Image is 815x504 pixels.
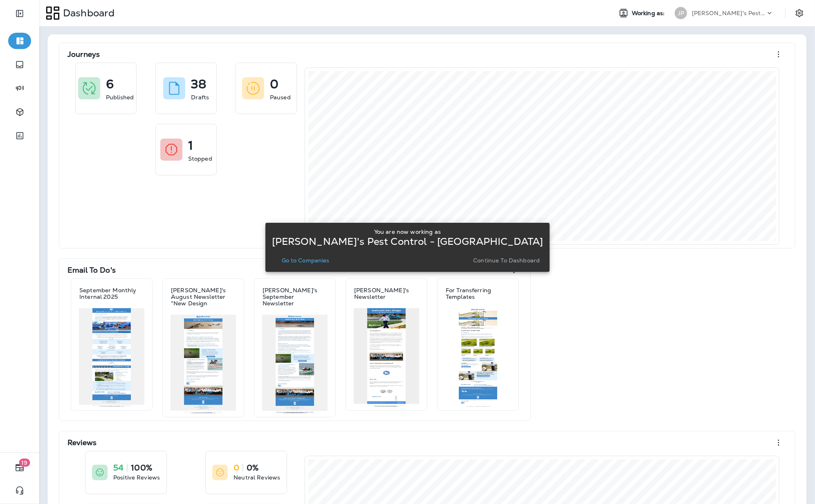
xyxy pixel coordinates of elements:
p: 38 [191,80,206,88]
img: ed3a4b80-aa1c-4e00-a209-4ec5feda5cb7.jpg [171,315,236,414]
button: Expand Sidebar [8,5,31,22]
p: [PERSON_NAME]'s September Newsletter [263,287,327,307]
img: f05a34d9-2f60-4ec5-a4eb-95aa68c9b31b.jpg [262,315,328,414]
p: Email To Do's [67,266,116,274]
p: [PERSON_NAME]'s Pest Control - [GEOGRAPHIC_DATA] [692,10,766,16]
p: Stopped [188,155,212,163]
p: 100% [131,464,152,472]
button: 19 [8,459,31,476]
span: Working as: [632,10,667,17]
p: Positive Reviews [113,473,160,482]
p: Reviews [67,439,97,447]
p: 54 [113,464,123,472]
p: Neutral Reviews [233,473,280,482]
p: September Monthly Internal 2025 [79,287,144,300]
button: Go to Companies [278,255,333,266]
button: Settings [792,6,807,20]
p: Continue to Dashboard [473,257,540,264]
p: 1 [188,141,193,150]
p: You are now working as [374,228,441,235]
p: Journeys [67,50,100,58]
div: JP [675,7,687,19]
p: 0 [233,464,239,472]
img: 89a90694-01c7-479c-9eb2-4a4a7997c54c.jpg [79,308,144,407]
span: 19 [19,459,30,467]
button: Continue to Dashboard [470,255,543,266]
p: 0% [247,464,258,472]
p: [PERSON_NAME]'s August Newsletter *New Design [171,287,236,307]
p: Published [106,93,134,101]
p: Dashboard [60,7,115,19]
p: Go to Companies [282,257,330,264]
p: Drafts [191,93,209,101]
p: 6 [106,80,114,88]
p: [PERSON_NAME]'s Pest Control - [GEOGRAPHIC_DATA] [272,238,543,245]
